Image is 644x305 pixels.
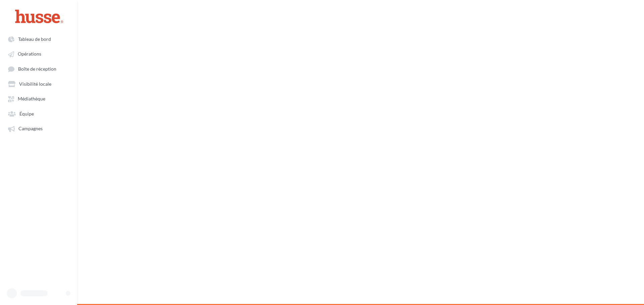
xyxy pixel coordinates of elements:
[18,51,41,57] span: Opérations
[18,96,45,102] span: Médiathèque
[4,122,73,134] a: Campagnes
[18,36,51,42] span: Tableau de bord
[4,63,73,75] a: Boîte de réception
[18,66,56,72] span: Boîte de réception
[4,92,73,104] a: Médiathèque
[19,81,51,87] span: Visibilité locale
[18,126,43,132] span: Campagnes
[4,48,73,60] a: Opérations
[4,33,73,45] a: Tableau de bord
[4,78,73,90] a: Visibilité locale
[4,107,73,120] a: Équipe
[19,111,34,117] span: Équipe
